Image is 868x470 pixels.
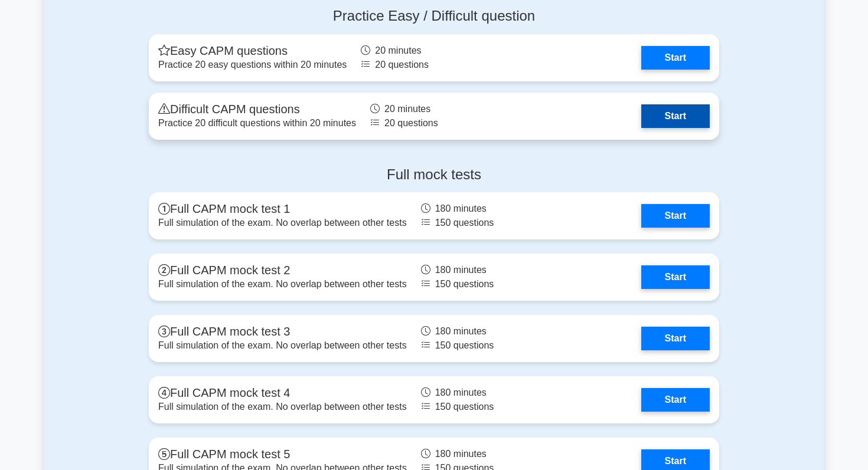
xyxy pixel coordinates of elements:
a: Start [641,104,710,128]
a: Start [641,327,710,350]
h4: Practice Easy / Difficult question [149,8,719,25]
a: Start [641,388,710,412]
h4: Full mock tests [149,166,719,183]
a: Start [641,204,710,228]
a: Start [641,265,710,289]
a: Start [641,46,710,70]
